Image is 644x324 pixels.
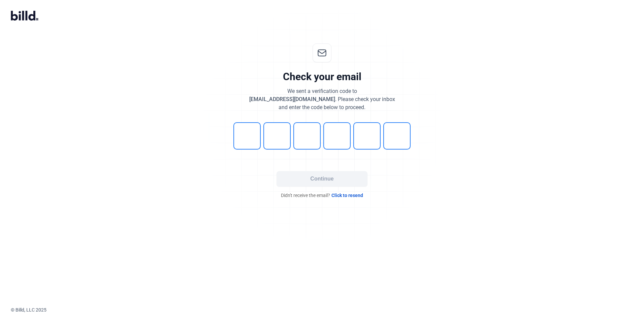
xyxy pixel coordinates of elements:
[277,171,367,187] button: Continue
[331,192,363,199] span: Click to resend
[11,306,644,313] div: © Billd, LLC 2025
[249,87,395,111] div: We sent a verification code to . Please check your inbox and enter the code below to proceed.
[283,70,361,83] div: Check your email
[221,192,423,199] div: Didn't receive the email?
[249,96,335,102] span: [EMAIL_ADDRESS][DOMAIN_NAME]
